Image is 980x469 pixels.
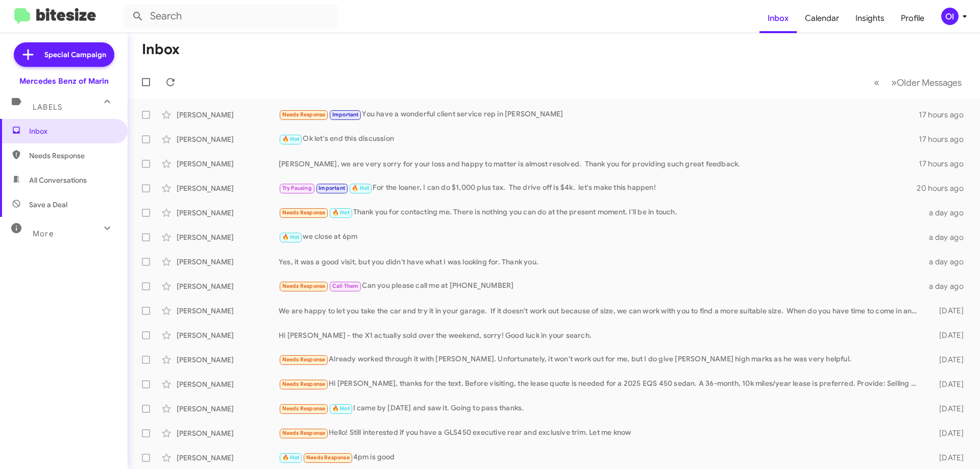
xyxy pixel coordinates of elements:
[279,109,919,120] div: You have a wonderful client service rep in [PERSON_NAME]
[177,110,279,120] div: [PERSON_NAME]
[177,453,279,463] div: [PERSON_NAME]
[897,77,962,88] span: Older Messages
[282,283,326,289] span: Needs Response
[923,379,972,389] div: [DATE]
[282,185,312,191] span: Try Pausing
[923,453,972,463] div: [DATE]
[279,378,923,390] div: Hi [PERSON_NAME], thanks for the text. Before visiting, the lease quote is needed for a 2025 EQS ...
[941,8,959,25] div: OI
[282,209,326,216] span: Needs Response
[177,183,279,193] div: [PERSON_NAME]
[759,4,797,33] a: Inbox
[279,159,919,169] div: [PERSON_NAME], we are very sorry for your loss and happy to matter is almost resolved. Thank you ...
[885,72,968,93] button: Next
[282,430,326,436] span: Needs Response
[282,356,326,363] span: Needs Response
[923,232,972,242] div: a day ago
[923,257,972,267] div: a day ago
[923,330,972,340] div: [DATE]
[893,4,933,33] a: Profile
[282,381,326,387] span: Needs Response
[282,111,326,118] span: Needs Response
[33,103,62,112] span: Labels
[923,208,972,218] div: a day ago
[142,41,180,58] h1: Inbox
[177,232,279,242] div: [PERSON_NAME]
[352,185,369,191] span: 🔥 Hot
[279,427,923,439] div: Hello! Still interested if you have a GLS450 executive rear and exclusive trim. Let me know
[923,404,972,414] div: [DATE]
[279,280,923,292] div: Can you please call me at [PHONE_NUMBER]
[29,200,67,210] span: Save a Deal
[177,404,279,414] div: [PERSON_NAME]
[124,4,338,29] input: Search
[177,428,279,438] div: [PERSON_NAME]
[279,452,923,463] div: 4pm is good
[332,209,350,216] span: 🔥 Hot
[44,50,106,60] span: Special Campaign
[868,72,968,93] nav: Page navigation example
[177,208,279,218] div: [PERSON_NAME]
[29,126,116,136] span: Inbox
[923,428,972,438] div: [DATE]
[177,355,279,365] div: [PERSON_NAME]
[919,159,972,169] div: 17 hours ago
[282,136,300,142] span: 🔥 Hot
[923,306,972,316] div: [DATE]
[177,134,279,144] div: [PERSON_NAME]
[29,151,116,161] span: Needs Response
[797,4,847,33] a: Calendar
[279,354,923,365] div: Already worked through it with [PERSON_NAME]. Unfortunately, it won't work out for me, but I do g...
[282,405,326,412] span: Needs Response
[33,229,54,238] span: More
[917,183,972,193] div: 20 hours ago
[279,306,923,316] div: We are happy to let you take the car and try it in your garage. If it doesn't work out because of...
[279,207,923,218] div: Thank you for contacting me. There is nothing you can do at the present moment. I'll be in touch.
[177,257,279,267] div: [PERSON_NAME]
[177,281,279,291] div: [PERSON_NAME]
[332,283,359,289] span: Call Them
[874,76,879,89] span: «
[318,185,345,191] span: Important
[847,4,893,33] a: Insights
[282,234,300,240] span: 🔥 Hot
[933,8,969,25] button: OI
[923,281,972,291] div: a day ago
[891,76,897,89] span: »
[19,76,109,86] div: Mercedes Benz of Marin
[919,110,972,120] div: 17 hours ago
[177,330,279,340] div: [PERSON_NAME]
[29,175,87,185] span: All Conversations
[282,454,300,461] span: 🔥 Hot
[332,111,359,118] span: Important
[279,330,923,340] div: Hi [PERSON_NAME] - the X1 actually sold over the weekend, sorry! Good luck in your search.
[177,379,279,389] div: [PERSON_NAME]
[14,42,114,67] a: Special Campaign
[919,134,972,144] div: 17 hours ago
[332,405,350,412] span: 🔥 Hot
[177,159,279,169] div: [PERSON_NAME]
[279,133,919,145] div: Ok let's end this discussion
[306,454,350,461] span: Needs Response
[279,231,923,243] div: we close at 6pm
[279,257,923,267] div: Yes, it was a good visit, but you didn't have what I was looking for. Thank you.
[868,72,886,93] button: Previous
[177,306,279,316] div: [PERSON_NAME]
[279,182,917,194] div: For the loaner, I can do $1,000 plus tax. The drive off is $4k. let's make this happen!
[279,403,923,414] div: I came by [DATE] and saw it. Going to pass thanks.
[923,355,972,365] div: [DATE]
